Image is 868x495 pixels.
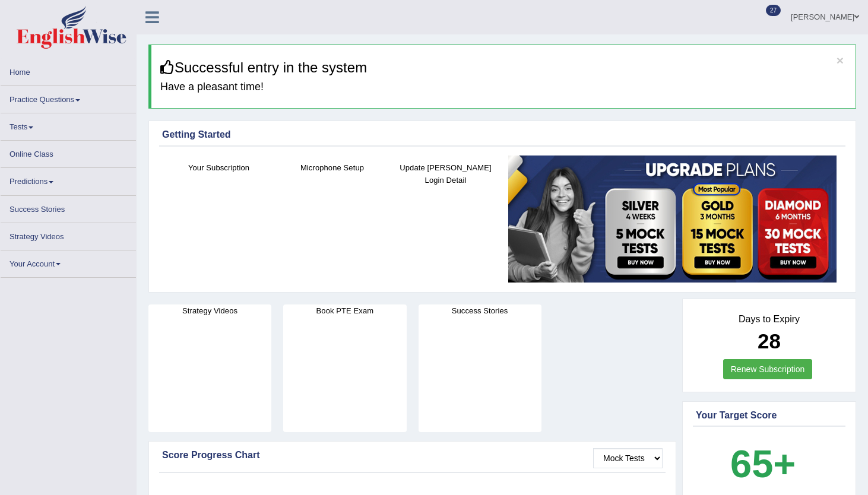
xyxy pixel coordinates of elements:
[730,442,796,486] b: 65+
[162,448,663,462] div: Score Progress Chart
[1,168,136,191] a: Predictions
[1,113,136,137] a: Tests
[1,250,136,274] a: Your Account
[837,54,844,66] button: ×
[419,304,541,317] h4: Success Stories
[766,5,781,16] span: 27
[1,59,136,82] a: Home
[1,141,136,164] a: Online Class
[758,329,781,353] b: 28
[696,408,842,423] div: Your Target Score
[696,314,842,325] h4: Days to Expiry
[281,161,383,174] h4: Microphone Setup
[160,60,847,75] h3: Successful entry in the system
[162,128,842,142] div: Getting Started
[160,81,847,93] h4: Have a pleasant time!
[395,161,496,186] h4: Update [PERSON_NAME] Login Detail
[723,359,813,379] a: Renew Subscription
[283,304,406,317] h4: Book PTE Exam
[1,223,136,246] a: Strategy Videos
[148,304,271,317] h4: Strategy Videos
[1,196,136,219] a: Success Stories
[168,161,270,174] h4: Your Subscription
[508,156,837,283] img: small5.jpg
[1,86,136,109] a: Practice Questions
